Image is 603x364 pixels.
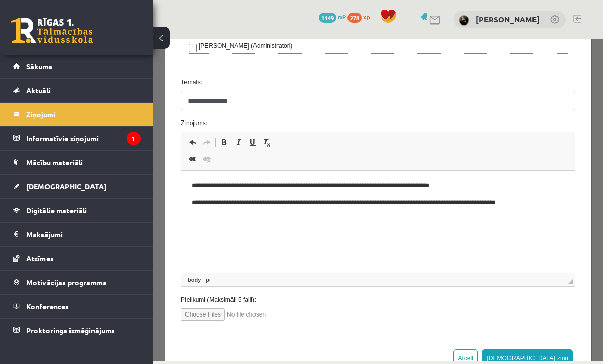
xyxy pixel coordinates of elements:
span: Sākums [26,62,52,71]
span: 1149 [319,13,336,23]
span: xp [363,13,370,21]
iframe: Визуальный текстовый редактор, wiswyg-editor-47024925051960-1757183701-679 [28,131,422,233]
legend: Maksājumi [26,223,141,246]
a: Proktoringa izmēģinājums [13,319,141,342]
a: Sākums [13,55,141,78]
a: Убрать форматирование [106,96,121,110]
a: [DEMOGRAPHIC_DATA] [13,175,141,198]
span: Mācību materiāli [26,158,83,167]
a: Informatīvie ziņojumi1 [13,127,141,150]
span: 278 [347,13,362,23]
label: [PERSON_NAME] (Administratori) [45,2,139,11]
a: Atzīmes [13,247,141,270]
a: Убрать ссылку [47,113,61,127]
legend: Informatīvie ziņojumi [26,127,141,150]
a: Ziņojumi [13,103,141,126]
label: Ziņojums: [20,79,430,88]
a: Курсив (⌘+I) [78,96,92,110]
span: Konferences [26,302,69,311]
a: 1149 mP [319,13,346,21]
span: mP [338,13,346,21]
label: Temats: [20,38,430,47]
span: Proktoringa izmēģinājums [26,326,115,335]
span: [DEMOGRAPHIC_DATA] [26,182,106,191]
a: Aktuāli [13,79,141,102]
a: Отменить (⌘+Z) [32,96,47,110]
legend: Ziņojumi [26,103,141,126]
label: Pielikumi (Maksimāli 5 faili): [20,256,430,265]
a: [PERSON_NAME] [476,14,540,25]
a: Motivācijas programma [13,271,141,294]
a: Повторить (⌘+Y) [47,96,61,110]
span: Atzīmes [26,254,54,263]
a: Элемент body [32,236,50,245]
i: 1 [127,132,141,145]
span: Digitālie materiāli [26,206,87,215]
a: Подчеркнутый (⌘+U) [92,96,106,110]
span: Motivācijas programma [26,278,107,287]
a: Mācību materiāli [13,151,141,174]
a: Digitālie materiāli [13,199,141,222]
a: Konferences [13,295,141,318]
a: Элемент p [51,236,58,245]
a: Maksājumi [13,223,141,246]
button: [DEMOGRAPHIC_DATA] ziņu [329,310,420,328]
button: Atcelt [300,310,324,328]
img: Madara Andersone [459,15,469,26]
a: Вставить/Редактировать ссылку (⌘+K) [32,113,47,127]
span: Aktuāli [26,86,51,95]
a: Полужирный (⌘+B) [63,96,78,110]
a: 278 xp [347,13,375,21]
span: Перетащите для изменения размера [414,240,420,245]
a: Rīgas 1. Tālmācības vidusskola [11,18,93,43]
